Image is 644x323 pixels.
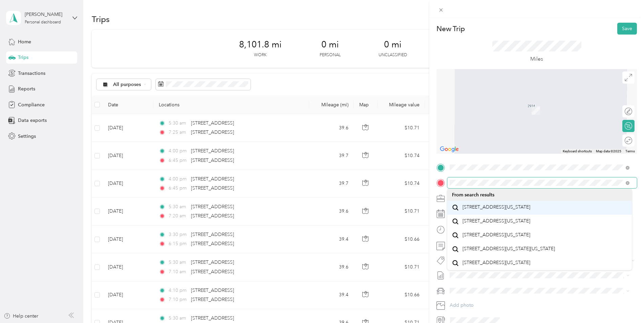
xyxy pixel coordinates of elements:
[463,204,530,210] span: [STREET_ADDRESS][US_STATE]
[606,285,644,323] iframe: Everlance-gr Chat Button Frame
[463,232,530,238] span: [STREET_ADDRESS][US_STATE]
[463,246,555,252] span: [STREET_ADDRESS][US_STATE][US_STATE]
[447,301,637,310] button: Add photo
[617,23,637,35] button: Save
[438,145,460,154] a: Open this area in Google Maps (opens a new window)
[463,260,530,266] span: [STREET_ADDRESS][US_STATE]
[463,218,530,224] span: [STREET_ADDRESS][US_STATE]
[596,149,621,153] span: Map data ©2025
[438,145,460,154] img: Google
[436,24,465,34] p: New Trip
[563,149,592,154] button: Keyboard shortcuts
[530,55,543,63] p: Miles
[452,192,494,198] span: From search results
